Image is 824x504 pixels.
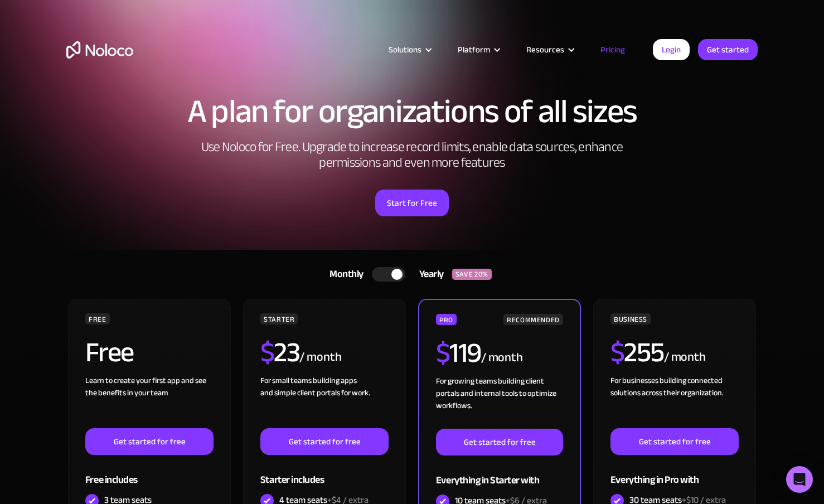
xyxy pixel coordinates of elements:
[85,428,214,455] a: Get started for free
[610,338,664,366] h2: 255
[260,313,298,324] div: STARTER
[436,314,457,325] div: PRO
[452,269,492,280] div: SAVE 20%
[653,39,690,60] a: Login
[436,339,481,367] h2: 119
[444,42,512,57] div: Platform
[512,42,587,57] div: Resources
[610,326,624,379] span: $
[664,348,706,366] div: / month
[436,429,563,455] a: Get started for free
[405,266,452,283] div: Yearly
[458,42,490,57] div: Platform
[481,349,523,367] div: / month
[260,428,389,455] a: Get started for free
[66,95,758,128] h1: A plan for organizations of all sizes
[786,466,813,493] div: Open Intercom Messenger
[260,375,389,428] div: For small teams building apps and simple client portals for work. ‍
[503,314,563,325] div: RECOMMENDED
[436,327,450,379] span: $
[587,42,639,57] a: Pricing
[299,348,341,366] div: / month
[85,455,214,491] div: Free includes
[316,266,372,283] div: Monthly
[85,375,214,428] div: Learn to create your first app and see the benefits in your team ‍
[610,428,739,455] a: Get started for free
[610,313,651,324] div: BUSINESS
[610,455,739,491] div: Everything in Pro with
[189,139,635,171] h2: Use Noloco for Free. Upgrade to increase record limits, enable data sources, enhance permissions ...
[375,42,444,57] div: Solutions
[260,326,274,379] span: $
[66,41,133,59] a: home
[610,375,739,428] div: For businesses building connected solutions across their organization. ‍
[436,375,563,429] div: For growing teams building client portals and internal tools to optimize workflows.
[436,455,563,492] div: Everything in Starter with
[85,313,110,324] div: FREE
[526,42,564,57] div: Resources
[260,338,300,366] h2: 23
[389,42,421,57] div: Solutions
[260,455,389,491] div: Starter includes
[698,39,758,60] a: Get started
[375,190,449,216] a: Start for Free
[85,338,134,366] h2: Free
